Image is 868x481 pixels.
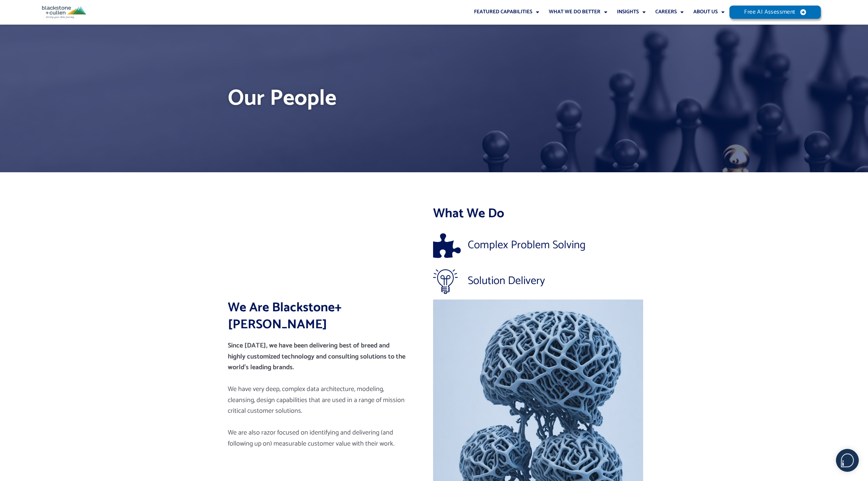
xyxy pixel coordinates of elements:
h2: We Are Blackstone+[PERSON_NAME] [228,300,430,333]
span: We have very deep, complex data architecture, modeling, cleansing, design capabilities that are u... [228,384,405,416]
span: Complex Problem Solving [466,240,586,251]
a: Free AI Assessment [729,6,821,19]
span: We are also razor focused on identifying and delivering (and following up on) measurable customer... [228,427,394,449]
span: Free AI Assessment [744,9,795,15]
h1: Our People [228,83,641,114]
a: Solution Delivery [433,269,643,294]
a: Complex Problem Solving [433,233,643,258]
span: Since [DATE], we have been delivering best of breed and highly customized technology and consulti... [228,340,405,373]
span: Solution Delivery [466,276,545,287]
h2: What We Do [433,205,643,222]
img: users%2F5SSOSaKfQqXq3cFEnIZRYMEs4ra2%2Fmedia%2Fimages%2F-Bulle%20blanche%20sans%20fond%20%2B%20ma... [836,449,858,471]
